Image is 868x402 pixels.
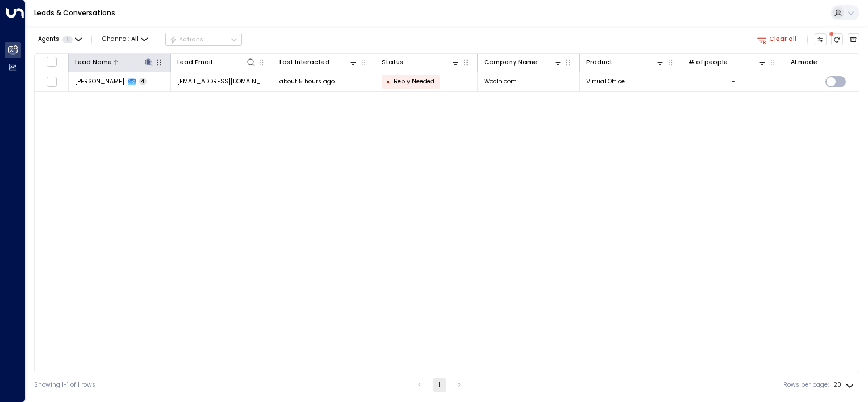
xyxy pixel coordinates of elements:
[62,36,73,43] span: 1
[279,77,335,86] span: about 5 hours ago
[131,36,139,43] span: All
[169,36,204,44] div: Actions
[382,57,403,68] div: Status
[412,378,467,392] nav: pagination navigation
[586,57,612,68] div: Product
[831,33,844,46] span: There are new threads available. Refresh the grid to view the latest updates.
[484,57,564,68] div: Company Name
[791,57,817,68] div: AI mode
[833,378,856,392] div: 20
[279,57,359,68] div: Last Interacted
[386,74,390,89] div: •
[46,56,57,67] span: Toggle select all
[165,33,242,47] button: Actions
[783,380,829,390] label: Rows per page:
[75,57,155,68] div: Lead Name
[586,57,666,68] div: Product
[394,77,435,86] span: Reply Needed
[279,57,329,68] div: Last Interacted
[34,33,85,45] button: Agents1
[688,57,768,68] div: # of people
[848,33,860,46] button: Archived Leads
[586,77,625,86] span: Virtual Office
[433,378,446,392] button: page 1
[38,36,59,43] span: Agents
[34,380,95,390] div: Showing 1-1 of 1 rows
[177,57,212,68] div: Lead Email
[99,33,151,45] span: Channel:
[46,76,57,87] span: Toggle select row
[139,78,147,85] span: 4
[75,57,112,68] div: Lead Name
[75,77,124,86] span: Sabrina Mattin
[484,77,517,86] span: Woolnloom
[732,77,735,86] div: -
[165,33,242,47] div: Button group with a nested menu
[815,33,827,46] button: Customize
[177,77,267,86] span: hello@woolnloom.com
[382,57,461,68] div: Status
[177,57,257,68] div: Lead Email
[99,33,151,45] button: Channel:All
[34,8,115,18] a: Leads & Conversations
[484,57,537,68] div: Company Name
[688,57,728,68] div: # of people
[754,33,800,45] button: Clear all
